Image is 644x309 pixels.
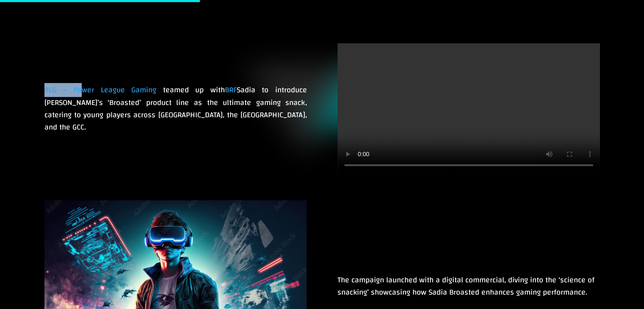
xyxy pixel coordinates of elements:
[337,273,594,299] span: The campaign launched with a digital commercial, diving into the ‘science of snacking’ showcasing...
[44,83,307,134] span: Sadia to introduce [PERSON_NAME]’s ‘Broasted’ product line as the ultimate gaming snack, catering...
[602,268,644,309] iframe: Chat Widget
[163,83,225,97] span: teamed up with
[225,83,237,97] a: BRF
[44,83,157,97] a: PLG – Power League Gaming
